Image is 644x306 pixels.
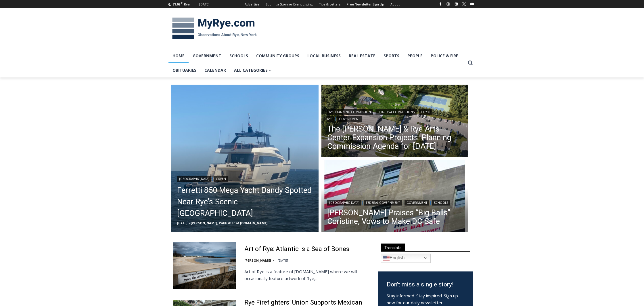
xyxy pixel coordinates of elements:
nav: Primary Navigation [168,49,465,78]
a: Linkedin [453,1,460,7]
a: Schools [225,49,252,63]
img: (PHOTO: The 85' foot luxury yacht Dandy was parked just off Rye on Friday, August 8, 2025.) [171,85,319,232]
a: [PERSON_NAME] [244,258,271,263]
a: Government [337,116,362,122]
span: F [181,1,183,4]
a: [GEOGRAPHIC_DATA] [327,200,361,206]
span: – [189,221,191,225]
a: YouTube [469,1,476,7]
span: Translate [381,244,405,251]
img: (PHOTO: The Rye Arts Center has developed a conceptual plan and renderings for the development of... [321,85,469,158]
a: Sports [379,49,403,63]
p: Art of Rye is a feature of [DOMAIN_NAME] where we will occasionally feature artwork of Rye,… [244,268,371,282]
a: Police & Fire [427,49,462,63]
a: English [381,254,431,263]
a: Read More The Osborn & Rye Arts Center Expansion Projects: Planning Commission Agenda for Tuesday... [321,85,469,158]
a: Obituaries [168,63,200,77]
button: View Search Form [465,58,476,68]
a: [PERSON_NAME] Praises “Big Balls” Coristine, Vows to Make DC Safe [327,208,463,226]
a: City of Rye [327,109,432,122]
a: Boards & Commissions [375,109,417,115]
img: en [383,255,390,262]
time: [DATE] [278,258,288,263]
div: | | | [327,108,463,122]
a: Federal Government [364,200,402,206]
a: Read More Trump Praises “Big Balls” Coristine, Vows to Make DC Safe [321,160,469,233]
a: Instagram [445,1,452,7]
time: [DATE] [177,221,187,225]
a: The [PERSON_NAME] & Rye Arts Center Expansion Projects: Planning Commission Agenda for [DATE] [327,125,463,151]
img: (PHOTO: President Donald Trump's Truth Social post about about Edward "Big Balls" Coristine gener... [321,160,469,233]
a: People [403,49,427,63]
div: | [177,175,313,182]
a: Schools [432,200,450,206]
img: Art of Rye: Atlantic is a Sea of Bones [173,242,236,289]
a: X [461,1,467,7]
a: Government [405,200,429,206]
a: [PERSON_NAME], Publisher of [DOMAIN_NAME] [191,221,267,225]
a: All Categories [230,63,276,77]
a: Read More Ferretti 850 Mega Yacht Dandy Spotted Near Rye’s Scenic Parsonage Point [171,85,319,232]
a: Home [168,49,189,63]
a: Facebook [437,1,444,7]
span: 71.02 [172,2,180,6]
a: Green [214,176,228,182]
div: [DATE] [199,2,210,7]
a: Rye Planning Commission [327,109,373,115]
img: MyRye.com [168,14,260,43]
a: Community Groups [252,49,303,63]
div: | | | [327,199,463,206]
a: Government [189,49,225,63]
a: Real Estate [345,49,379,63]
p: Stay informed. Stay inspired. Sign up now for our daily newsletter. [387,292,464,306]
h3: Don’t miss a single story! [387,280,464,289]
a: [GEOGRAPHIC_DATA] [177,176,211,182]
a: Art of Rye: Atlantic is a Sea of Bones [244,245,349,253]
div: Rye [184,2,190,7]
a: Calendar [200,63,230,77]
a: Local Business [303,49,345,63]
span: All Categories [234,67,272,73]
a: Ferretti 850 Mega Yacht Dandy Spotted Near Rye’s Scenic [GEOGRAPHIC_DATA] [177,185,313,219]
